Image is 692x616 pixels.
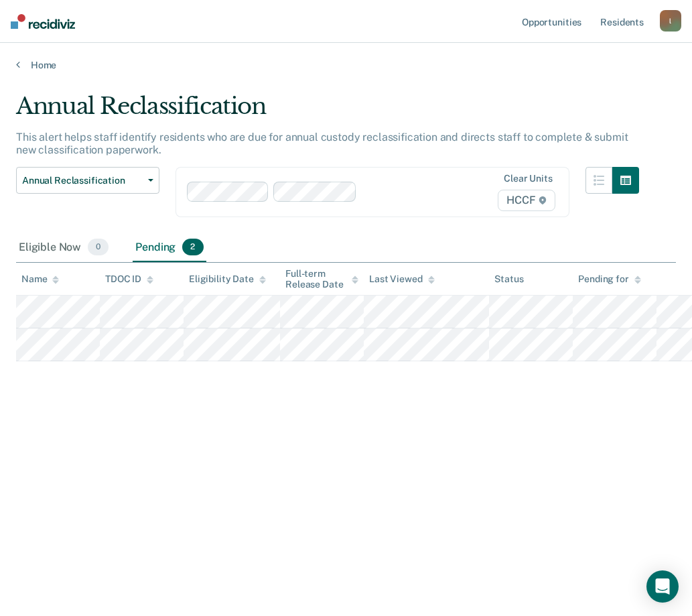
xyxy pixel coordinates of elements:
[88,239,109,256] span: 0
[182,239,203,256] span: 2
[16,167,159,194] button: Annual Reclassification
[494,273,523,285] div: Status
[16,131,628,156] p: This alert helps staff identify residents who are due for annual custody reclassification and dir...
[21,273,59,285] div: Name
[646,570,679,603] div: Open Intercom Messenger
[16,233,111,263] div: Eligible Now0
[498,190,555,211] span: HCCF
[11,14,75,29] img: Recidiviz
[105,273,153,285] div: TDOC ID
[369,273,434,285] div: Last Viewed
[22,175,143,186] span: Annual Reclassification
[660,10,681,32] button: l
[16,59,676,71] a: Home
[285,268,358,291] div: Full-term Release Date
[504,173,553,184] div: Clear units
[133,233,206,263] div: Pending2
[16,93,639,131] div: Annual Reclassification
[578,273,640,285] div: Pending for
[189,273,266,285] div: Eligibility Date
